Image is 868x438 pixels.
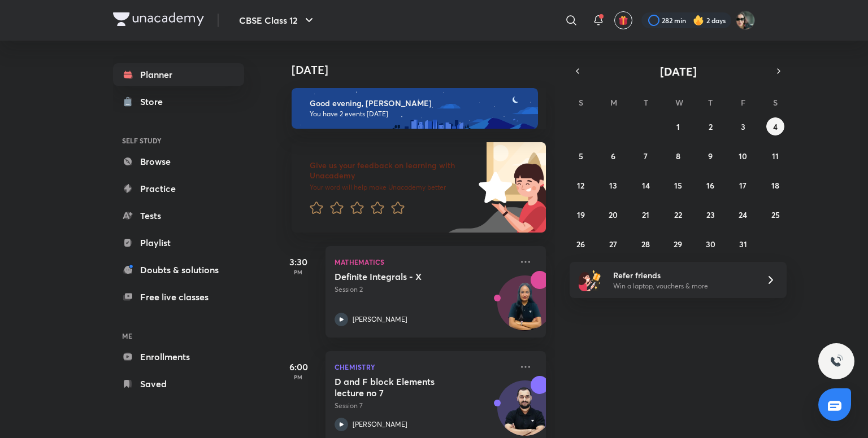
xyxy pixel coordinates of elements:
[572,205,590,224] button: October 19, 2025
[579,97,583,108] abbr: Sunday
[766,147,784,165] button: October 11, 2025
[734,235,752,253] button: October 31, 2025
[614,11,632,29] button: avatar
[771,209,780,220] abbr: October 25, 2025
[618,15,628,25] img: avatar
[709,121,713,132] abbr: October 2, 2025
[579,269,601,291] img: referral
[734,176,752,194] button: October 17, 2025
[113,231,244,254] a: Playlist
[741,121,745,132] abbr: October 3, 2025
[693,15,704,26] img: streak
[773,121,778,132] abbr: October 4, 2025
[611,151,615,161] abbr: October 6, 2025
[644,151,648,161] abbr: October 7, 2025
[701,147,719,165] button: October 9, 2025
[642,180,650,191] abbr: October 14, 2025
[276,255,321,269] h5: 3:30
[706,180,714,191] abbr: October 16, 2025
[335,376,475,398] h5: D and F block Elements lecture no 7
[440,142,546,233] img: feedback_image
[576,239,585,249] abbr: October 26, 2025
[642,209,649,220] abbr: October 21, 2025
[701,117,719,135] button: October 2, 2025
[113,12,204,26] img: Company Logo
[604,176,622,194] button: October 13, 2025
[739,239,747,249] abbr: October 31, 2025
[669,117,687,135] button: October 1, 2025
[637,235,655,253] button: October 28, 2025
[604,235,622,253] button: October 27, 2025
[310,98,528,108] h6: Good evening, [PERSON_NAME]
[577,209,585,220] abbr: October 19, 2025
[604,205,622,224] button: October 20, 2025
[609,209,618,220] abbr: October 20, 2025
[609,180,617,191] abbr: October 13, 2025
[113,12,204,29] a: Company Logo
[669,205,687,224] button: October 22, 2025
[579,151,583,161] abbr: October 5, 2025
[772,151,779,161] abbr: October 11, 2025
[113,373,244,395] a: Saved
[739,151,747,161] abbr: October 10, 2025
[335,401,512,411] p: Session 7
[675,97,683,108] abbr: Wednesday
[669,176,687,194] button: October 15, 2025
[113,345,244,368] a: Enrollments
[613,281,752,291] p: Win a laptop, vouchers & more
[613,269,752,281] h6: Refer friends
[669,235,687,253] button: October 29, 2025
[674,209,682,220] abbr: October 22, 2025
[113,177,244,200] a: Practice
[113,150,244,173] a: Browse
[572,176,590,194] button: October 12, 2025
[335,360,512,374] p: Chemistry
[609,239,617,249] abbr: October 27, 2025
[701,205,719,224] button: October 23, 2025
[674,180,682,191] abbr: October 15, 2025
[292,63,557,77] h4: [DATE]
[604,147,622,165] button: October 6, 2025
[660,64,697,79] span: [DATE]
[739,209,747,220] abbr: October 24, 2025
[766,205,784,224] button: October 25, 2025
[771,180,779,191] abbr: October 18, 2025
[310,160,475,181] h6: Give us your feedback on learning with Unacademy
[310,183,475,192] p: Your word will help make Unacademy better
[734,117,752,135] button: October 3, 2025
[741,97,745,108] abbr: Friday
[637,205,655,224] button: October 21, 2025
[701,235,719,253] button: October 30, 2025
[701,176,719,194] button: October 16, 2025
[140,95,170,108] div: Store
[113,286,244,308] a: Free live classes
[669,147,687,165] button: October 8, 2025
[637,176,655,194] button: October 14, 2025
[335,271,475,282] h5: Definite Integrals - X
[708,151,713,161] abbr: October 9, 2025
[736,11,755,30] img: Arihant
[113,326,244,345] h6: ME
[232,9,323,32] button: CBSE Class 12
[335,284,512,295] p: Session 2
[113,63,244,86] a: Planner
[113,131,244,150] h6: SELF STUDY
[292,88,538,129] img: evening
[739,180,747,191] abbr: October 17, 2025
[310,109,528,119] p: You have 2 events [DATE]
[276,374,321,380] p: PM
[276,360,321,374] h5: 6:00
[734,205,752,224] button: October 24, 2025
[734,147,752,165] button: October 10, 2025
[706,209,715,220] abbr: October 23, 2025
[830,354,843,368] img: ttu
[708,97,713,108] abbr: Thursday
[610,97,617,108] abbr: Monday
[498,282,552,336] img: Avatar
[113,259,244,281] a: Doubts & solutions
[706,239,715,249] abbr: October 30, 2025
[353,314,407,325] p: [PERSON_NAME]
[766,117,784,135] button: October 4, 2025
[335,255,512,269] p: Mathematics
[276,269,321,275] p: PM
